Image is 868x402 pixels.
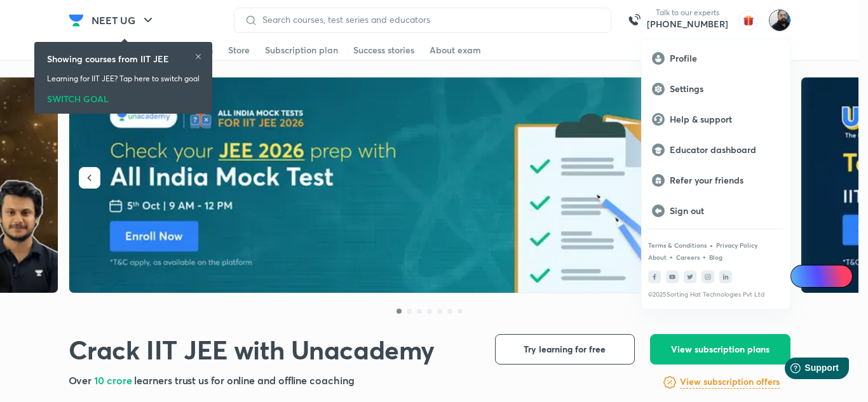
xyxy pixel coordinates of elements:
p: Sign out [670,205,780,217]
div: • [669,251,674,262]
a: Careers [676,253,700,261]
a: Profile [642,43,790,74]
p: Refer your friends [670,175,780,186]
a: About [648,253,667,261]
a: Educator dashboard [642,135,790,165]
p: Settings [670,83,780,95]
a: Refer your friends [642,165,790,196]
iframe: Help widget launcher [755,352,854,388]
div: • [702,251,707,262]
p: Profile [670,53,780,64]
a: Blog [709,253,722,261]
p: Help & support [670,114,780,125]
div: • [709,239,714,251]
a: Help & support [642,104,790,135]
a: Settings [642,74,790,104]
p: © 2025 Sorting Hat Technologies Pvt Ltd [648,291,783,298]
p: Educator dashboard [670,144,780,156]
a: Privacy Policy [716,241,757,249]
a: Terms & Conditions [648,241,707,249]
